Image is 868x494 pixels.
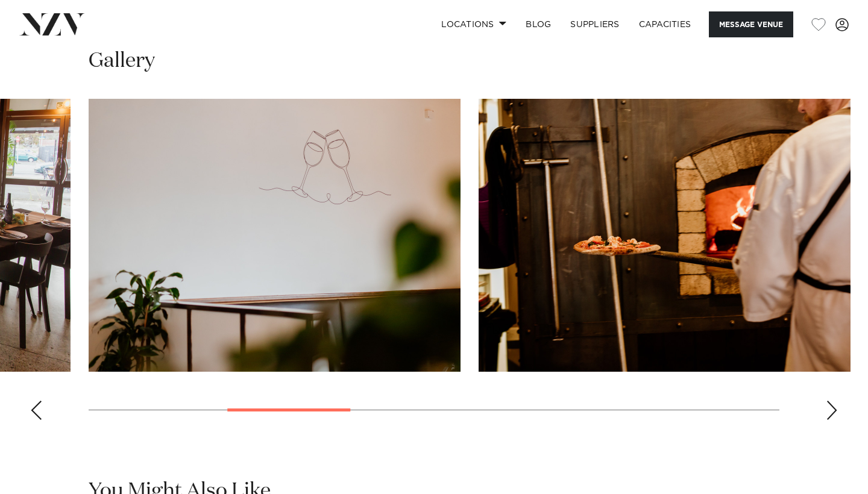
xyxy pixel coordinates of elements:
h2: Gallery [89,48,155,75]
a: SUPPLIERS [561,11,629,37]
img: nzv-logo.png [19,13,85,35]
a: BLOG [516,11,561,37]
button: Message Venue [709,11,793,37]
swiper-slide: 3 / 10 [89,99,461,372]
swiper-slide: 4 / 10 [479,99,851,372]
a: Capacities [629,11,701,37]
a: Locations [432,11,516,37]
